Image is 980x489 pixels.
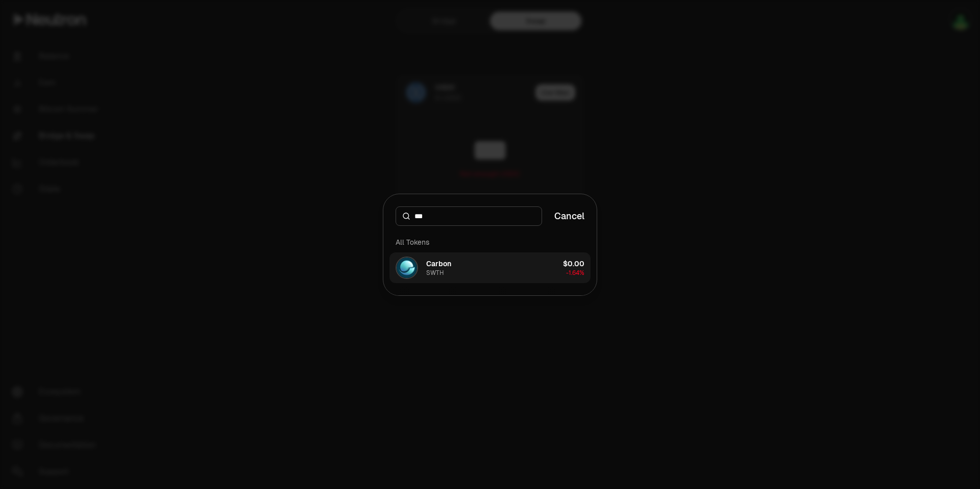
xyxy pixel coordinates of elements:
[389,252,591,283] button: SWTH LogoCarbonSWTH$0.00-1.64%
[397,258,417,278] img: SWTH Logo
[566,269,584,277] span: -1.64%
[554,209,584,223] button: Cancel
[389,232,591,252] div: All Tokens
[426,269,444,277] div: SWTH
[563,259,584,269] div: $0.00
[426,259,451,269] div: Carbon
